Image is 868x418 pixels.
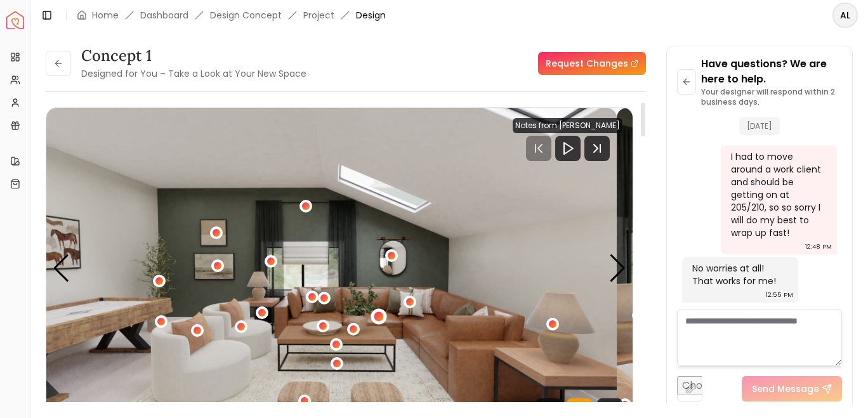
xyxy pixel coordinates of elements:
a: Project [303,9,334,22]
div: Notes from [PERSON_NAME] [513,118,622,133]
div: Next slide [609,254,626,282]
div: 12:55 PM [766,289,793,301]
nav: breadcrumb [77,9,386,22]
a: Spacejoy [6,11,24,29]
button: AL [832,3,858,28]
div: 12:48 PM [805,240,832,253]
span: AL [834,4,857,27]
a: Home [92,9,119,22]
span: Design [356,9,386,22]
small: Designed for You – Take a Look at Your New Space [81,67,306,80]
a: Dashboard [140,9,188,22]
p: Your designer will respond within 2 business days. [701,87,842,107]
h3: Concept 1 [81,46,306,66]
img: Spacejoy Logo [6,11,24,29]
li: Design Concept [210,9,282,22]
div: Previous slide [53,254,70,282]
span: [DATE] [739,117,780,135]
a: Request Changes [538,52,646,75]
svg: Next Track [584,136,610,161]
div: No worries at all! That works for me! [692,262,786,287]
div: I had to move around a work client and should be getting on at 205/210, so so sorry I will do my ... [731,150,824,239]
svg: Play [560,141,575,156]
p: Have questions? We are here to help. [701,56,842,87]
